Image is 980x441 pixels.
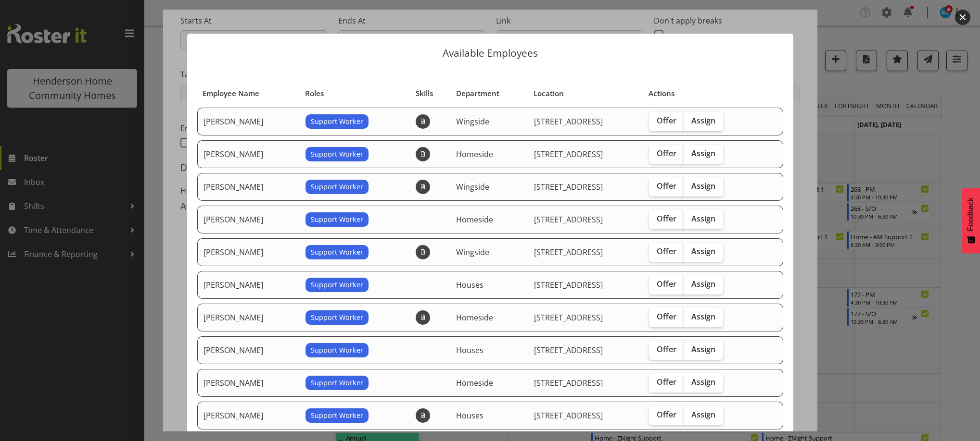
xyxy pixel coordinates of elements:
[416,88,433,99] span: Skills
[456,345,484,355] span: Houses
[657,181,676,191] span: Offer
[691,312,715,321] span: Assign
[691,410,715,419] span: Assign
[657,116,676,125] span: Offer
[197,206,300,233] td: [PERSON_NAME]
[967,197,975,231] span: Feedback
[534,312,603,323] span: [STREET_ADDRESS]
[197,336,300,364] td: [PERSON_NAME]
[197,48,784,58] p: Available Employees
[197,108,300,135] td: [PERSON_NAME]
[311,410,363,421] span: Support Worker
[962,188,980,253] button: Feedback - Show survey
[691,246,715,256] span: Assign
[691,214,715,223] span: Assign
[534,378,603,388] span: [STREET_ADDRESS]
[311,116,363,127] span: Support Worker
[197,304,300,331] td: [PERSON_NAME]
[657,279,676,289] span: Offer
[197,238,300,266] td: [PERSON_NAME]
[456,214,493,225] span: Homeside
[657,344,676,354] span: Offer
[197,369,300,397] td: [PERSON_NAME]
[311,247,363,257] span: Support Worker
[657,246,676,256] span: Offer
[305,88,324,99] span: Roles
[649,88,675,99] span: Actions
[456,182,489,192] span: Wingside
[534,182,603,192] span: [STREET_ADDRESS]
[456,247,489,257] span: Wingside
[197,173,300,201] td: [PERSON_NAME]
[456,378,493,388] span: Homeside
[691,377,715,387] span: Assign
[456,88,499,99] span: Department
[534,88,564,99] span: Location
[691,116,715,125] span: Assign
[203,88,259,99] span: Employee Name
[691,344,715,354] span: Assign
[311,214,363,225] span: Support Worker
[534,116,603,127] span: [STREET_ADDRESS]
[534,214,603,225] span: [STREET_ADDRESS]
[311,345,363,355] span: Support Worker
[534,410,603,421] span: [STREET_ADDRESS]
[657,148,676,158] span: Offer
[456,312,493,323] span: Homeside
[311,182,363,192] span: Support Worker
[311,149,363,159] span: Support Worker
[657,377,676,387] span: Offer
[534,280,603,290] span: [STREET_ADDRESS]
[657,214,676,223] span: Offer
[456,280,484,290] span: Houses
[456,116,489,127] span: Wingside
[456,410,484,421] span: Houses
[311,312,363,323] span: Support Worker
[456,149,493,159] span: Homeside
[311,280,363,290] span: Support Worker
[197,402,300,429] td: [PERSON_NAME]
[311,378,363,388] span: Support Worker
[691,148,715,158] span: Assign
[691,279,715,289] span: Assign
[534,247,603,257] span: [STREET_ADDRESS]
[657,312,676,321] span: Offer
[197,271,300,299] td: [PERSON_NAME]
[534,149,603,159] span: [STREET_ADDRESS]
[691,181,715,191] span: Assign
[657,410,676,419] span: Offer
[534,345,603,355] span: [STREET_ADDRESS]
[197,140,300,168] td: [PERSON_NAME]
